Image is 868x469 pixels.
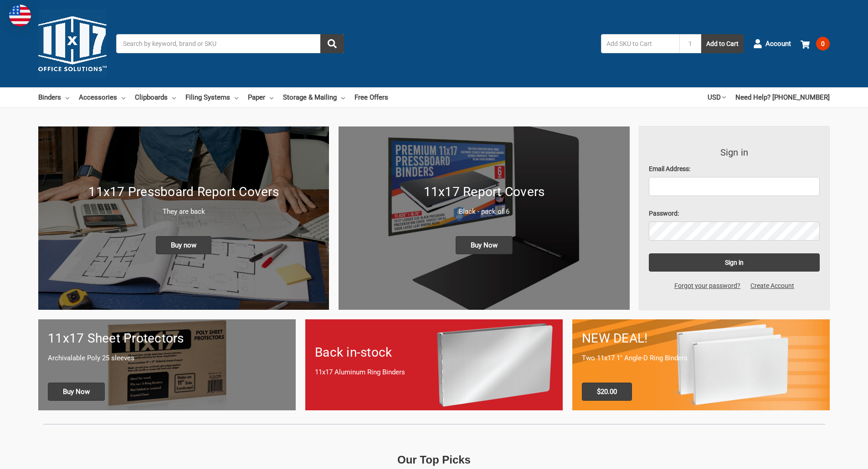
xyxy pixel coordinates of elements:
[135,87,176,107] a: Clipboards
[456,236,513,254] span: Buy Now
[582,329,820,348] h1: NEW DEAL!
[649,209,820,218] label: Password:
[582,353,820,363] p: Two 11x17 1" Angle-D Ring Binders
[669,281,745,291] a: Forgot your password?
[38,126,329,310] img: New 11x17 Pressboard Binders
[397,452,471,468] p: Our Top Picks
[649,164,820,174] label: Email Address:
[38,10,107,78] img: 11x17.com
[116,34,344,53] input: Search by keyword, brand or SKU
[572,319,830,410] a: 11x17 Binder 2-pack only $20.00 NEW DEAL! Two 11x17 1" Angle-D Ring Binders $20.00
[283,87,345,107] a: Storage & Mailing
[601,34,679,53] input: Add SKU to Cart
[79,87,125,107] a: Accessories
[339,126,629,310] img: 11x17 Report Covers
[48,353,286,363] p: Archivalable Poly 25 sleeves
[348,182,620,202] h1: 11x17 Report Covers
[753,32,791,55] a: Account
[48,383,105,401] span: Buy Now
[38,126,329,310] a: New 11x17 Pressboard Binders 11x17 Pressboard Report Covers They are back Buy now
[765,39,791,49] span: Account
[801,32,830,55] a: 0
[315,367,553,378] p: 11x17 Aluminum Ring Binders
[348,207,620,217] p: Black - pack of 6
[745,281,799,291] a: Create Account
[793,444,868,469] iframe: Google Customer Reviews
[305,319,563,410] a: Back in-stock 11x17 Aluminum Ring Binders
[708,87,726,107] a: USD
[9,5,31,26] img: duty and tax information for United States
[248,87,273,107] a: Paper
[735,87,830,107] a: Need Help? [PHONE_NUMBER]
[156,236,211,254] span: Buy now
[48,182,319,202] h1: 11x17 Pressboard Report Covers
[701,34,744,53] button: Add to Cart
[48,207,319,217] p: They are back
[649,253,820,272] input: Sign in
[582,383,632,401] span: $20.00
[185,87,238,107] a: Filing Systems
[38,319,296,410] a: 11x17 sheet protectors 11x17 Sheet Protectors Archivalable Poly 25 sleeves Buy Now
[354,87,388,107] a: Free Offers
[38,87,69,107] a: Binders
[816,37,830,50] span: 0
[315,343,553,362] h1: Back in-stock
[48,329,286,348] h1: 11x17 Sheet Protectors
[339,126,629,310] a: 11x17 Report Covers 11x17 Report Covers Black - pack of 6 Buy Now
[649,146,820,159] h3: Sign in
